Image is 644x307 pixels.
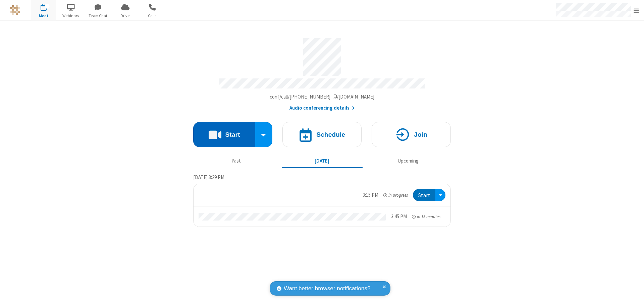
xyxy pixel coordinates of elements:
[225,131,240,138] h4: Start
[45,4,50,9] div: 1
[113,13,138,19] span: Drive
[140,13,165,19] span: Calls
[282,155,363,167] button: [DATE]
[363,191,378,199] div: 3:15 PM
[417,214,440,220] span: in 15 minutes
[284,284,370,293] span: Want better browser notifications?
[270,93,375,101] button: Copy my meeting room linkCopy my meeting room link
[316,131,345,138] h4: Schedule
[58,13,84,19] span: Webinars
[372,122,451,147] button: Join
[270,94,375,100] span: Copy my meeting room link
[383,192,408,198] em: in progress
[10,5,20,15] img: QA Selenium DO NOT DELETE OR CHANGE
[289,104,355,112] button: Audio conferencing details
[255,122,273,147] div: Start conference options
[435,189,445,201] div: Open menu
[193,33,451,112] section: Account details
[413,189,435,201] button: Start
[193,173,451,227] section: Today's Meetings
[627,290,639,302] iframe: Chat
[86,13,111,19] span: Team Chat
[196,155,277,167] button: Past
[193,174,224,180] span: [DATE] 3:29 PM
[391,213,407,221] div: 3:45 PM
[31,13,56,19] span: Meet
[368,155,448,167] button: Upcoming
[282,122,362,147] button: Schedule
[193,122,255,147] button: Start
[414,131,427,138] h4: Join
